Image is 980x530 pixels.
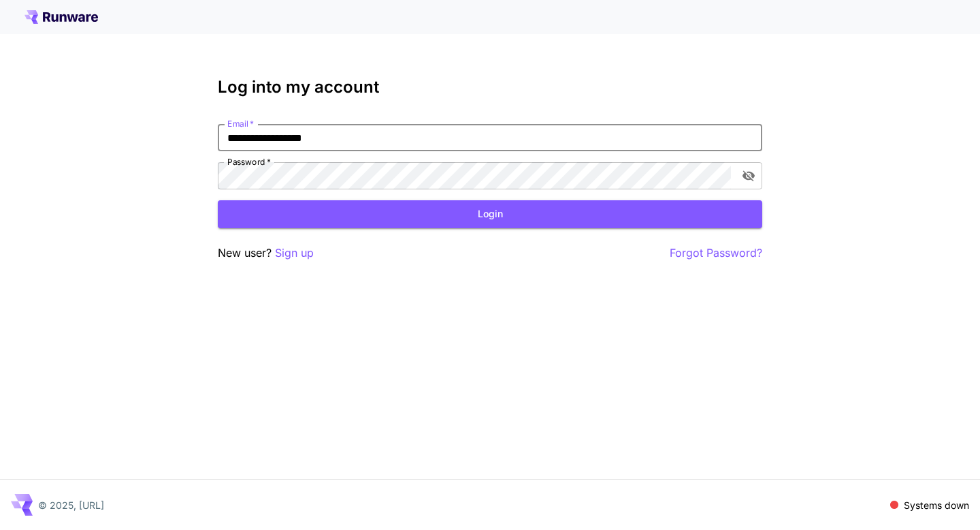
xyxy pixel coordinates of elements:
h3: Log into my account [218,78,762,97]
p: New user? [218,245,314,262]
button: Sign up [275,245,314,262]
button: Forgot Password? [670,245,762,262]
p: Systems down [904,498,969,512]
label: Password [227,156,271,168]
label: Email [227,118,254,129]
p: © 2025, [URL] [38,498,104,512]
button: Login [218,200,762,228]
button: toggle password visibility [736,163,761,188]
